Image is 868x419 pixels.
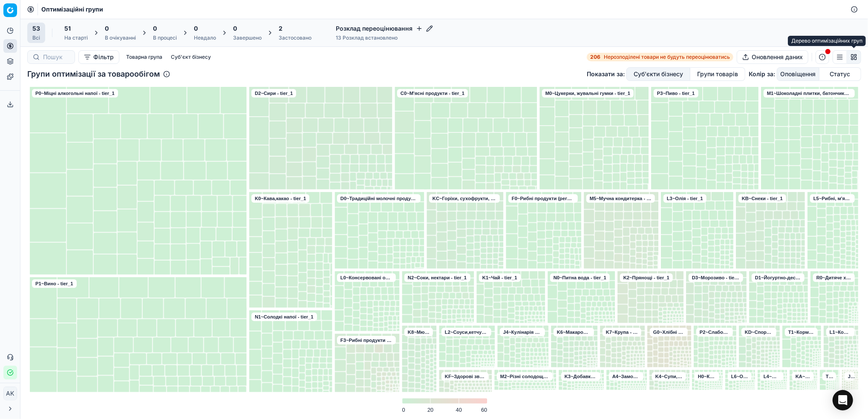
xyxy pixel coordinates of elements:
a: KC~Горіхи, сухофрукти, насіння - tier_1 [429,194,500,203]
a: M1~Шоколадні плитки, батончики, фігурки - tier_1 [764,89,855,98]
button: Оновлення даних [737,50,808,64]
a: L2~Соуси,кетчупи - tier_1 [441,328,491,336]
div: Завершено [233,34,262,41]
span: 53 [32,24,40,33]
a: KF~Здорові звички - tier_1 [441,372,488,381]
a: KD~Спортивне та інше харчування - tier_1 [741,328,776,336]
a: D2~Сири - tier_1 [251,89,296,98]
a: KB~Снеки - tier_1 [738,194,786,203]
a: R0~Дитяче харчування - tier_1 [813,273,855,282]
nav: breadcrumb [41,5,103,14]
button: Статус [819,67,862,81]
div: Open Intercom Messenger [833,390,853,410]
a: M0~Цукерки, жувальні гумки - tier_1 [542,89,634,98]
a: L3~Олія - tier_1 [663,194,707,203]
a: A4~Заморожені фрукти,овочі,ягоди,гриби - tier_1 [609,372,643,381]
div: На старті [64,34,88,41]
a: P3~Пиво - tier_1 [654,89,698,98]
text: 0 [402,407,405,413]
a: K0~Кава,какао - tier_1 [251,194,309,203]
a: L5~Рибні, м'ясні консерви - tier_1 [810,194,855,203]
a: K4~Супи,бульйони - tier_1 [652,372,686,381]
a: D0~Традиційні молочні продукти - tier_1 [337,194,421,203]
span: 2 [279,24,283,33]
button: Групи товарів [690,67,745,81]
a: L1~Консервовані фрукти,компоти,варення,мед - tier_1 [826,328,855,336]
span: Показати за : [587,70,625,78]
a: 206Нерозподілені товари не будуть переоцінюватись [587,53,733,61]
button: Товарна група [123,52,166,62]
span: Нерозподілені товари не будуть переоцінюватись [604,54,730,60]
a: N0~Питна вода - tier_1 [550,273,610,282]
a: K8~Мюслі,каші,сухі сніданки,пластівці - tier_1 [404,328,433,336]
text: 40 [456,407,462,413]
a: M2~Різні солодощі - tier_1 [497,372,553,381]
div: Дерево оптимізаційних груп [788,36,866,46]
div: Невдало [194,34,216,41]
button: Суб'єкти бізнесу [626,67,690,81]
div: В очікуванні [105,34,136,41]
a: K7~Крупа - tier_1 [603,328,641,336]
a: K6~Макаронні вироби - tier_1 [554,328,594,336]
text: 60 [482,407,487,413]
a: J0~Кулінарія - tier_1 [845,372,855,381]
span: 0 [194,24,198,33]
a: G0~Хлібні вироби - tier_1 [650,328,688,336]
a: L0~Консервовані овочі і конс.напівфабрикати - tier_1 [337,273,396,282]
a: K3~Добавки для приготування їжі - tier_1 [561,372,600,381]
a: P0~Міцні алкогольні напої - tier_1 [32,89,118,98]
span: 0 [233,24,237,33]
button: Фільтр [78,50,119,64]
span: 0 [105,24,109,33]
strong: 206 [590,54,600,60]
span: AK [4,387,17,400]
a: J4~Кулінарія заморожена - tier_1 [500,328,545,336]
span: 51 [64,24,71,33]
a: D1~Йогуртно-десертні продукти - tier_1 [752,273,805,282]
a: M5~Мучна кондитерка - tier_1 [586,194,655,203]
a: D3~Морозиво - tier_1 [689,273,743,282]
a: K1~Чай - tier_1 [479,273,521,282]
a: C0~М'ясні продукти - tier_1 [397,89,468,98]
span: Колір за : [749,70,775,78]
button: Суб'єкт бізнесу [167,52,214,62]
div: Застосовано [279,34,311,41]
div: Всі [32,34,40,41]
a: KA~Цукор,замінники,крохмал,сода - tier_1 [792,372,814,381]
button: AK [3,387,17,400]
a: T1~Корм для котів - tier_1 [785,328,818,336]
a: L6~Оцет,гірчиця,хрін - tier_1 [728,372,752,381]
a: F0~Рибні продукти (регал) - tier_1 [508,194,578,203]
a: N1~Солодкі напої - tier_1 [251,313,317,321]
h4: Розклад переоцінювання [336,24,433,33]
a: H0~Кондитерія - tier_1 [695,372,719,381]
span: 0 [153,24,157,33]
input: Пошук [43,53,69,61]
div: В процесі [153,34,177,41]
h6: Групи оптимізації за товарообігом [27,68,160,80]
button: Оповіщення [777,67,819,81]
a: T0~Корм для собак - tier_1 [822,372,836,381]
a: F3~Рибні продукти заморожені - tier_1 [337,336,396,344]
span: Оптимізаційні групи [41,5,103,14]
div: 13 Розклад встановлено [336,34,433,41]
a: P1~Вино - tier_1 [32,279,77,288]
a: N2~Соки, нектари - tier_1 [404,273,470,282]
a: L4~Майонез - tier_1 [760,372,784,381]
text: 20 [428,407,434,413]
a: K2~Прянощі - tier_1 [620,273,673,282]
a: P2~Слабоалкогольні напої - tier_1 [696,328,733,336]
